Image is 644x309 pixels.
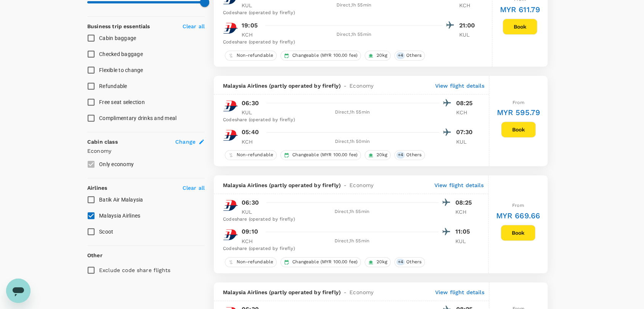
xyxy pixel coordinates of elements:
span: Changeable (MYR 100.00 fee) [289,152,360,158]
span: + 4 [396,152,405,158]
div: +4Others [394,150,425,160]
span: Batik Air Malaysia [99,197,143,203]
p: 08:25 [455,198,474,207]
span: Refundable [99,83,127,89]
span: Non-refundable [234,152,276,158]
p: Other [87,251,103,259]
img: MH [223,21,238,36]
strong: Cabin class [87,139,118,145]
span: Economy [349,181,373,189]
div: Direct , 1h 55min [265,109,439,116]
img: MH [223,227,238,242]
div: Codeshare (operated by firefly) [223,245,474,253]
div: Direct , 1h 55min [265,2,442,9]
h6: MYR 611.79 [500,3,540,16]
span: Others [403,259,425,265]
div: Codeshare (operated by firefly) [223,116,475,124]
span: From [513,100,524,105]
span: Cabin baggage [99,35,136,41]
p: 19:05 [242,21,258,30]
p: 08:25 [456,99,475,108]
div: 20kg [365,150,391,160]
span: Malaysia Airlines (partly operated by firefly) [223,181,341,189]
div: Changeable (MYR 100.00 fee) [280,257,361,267]
span: Non-refundable [234,52,276,59]
img: MH [223,98,238,114]
span: Others [403,152,425,158]
div: Non-refundable [225,257,277,267]
span: Complimentary drinks and meal [99,115,176,121]
p: View flight details [435,288,484,296]
p: 09:10 [242,227,258,236]
span: Malaysia Airlines (partly operated by firefly) [223,288,341,296]
button: Book [501,225,535,241]
div: Direct , 1h 55min [265,31,442,38]
div: Changeable (MYR 100.00 fee) [280,51,361,61]
span: Flexible to change [99,67,143,73]
p: KUL [242,2,261,9]
span: Only economy [99,161,134,167]
div: Direct , 1h 55min [265,237,439,245]
span: - [341,82,349,90]
p: KUL [459,31,478,38]
div: +4Others [394,257,425,267]
span: 20kg [373,152,390,158]
div: Codeshare (operated by firefly) [223,9,478,17]
span: Scoot [99,229,113,235]
p: 21:00 [459,21,478,30]
p: KUL [455,237,474,245]
div: Codeshare (operated by firefly) [223,38,478,46]
span: Changeable (MYR 100.00 fee) [289,52,360,59]
span: - [341,288,349,296]
button: Book [503,19,537,35]
p: KCH [242,237,261,245]
span: Changeable (MYR 100.00 fee) [289,259,360,265]
span: Free seat selection [99,99,145,105]
span: + 4 [396,52,405,59]
button: Book [501,122,536,138]
div: Direct , 1h 50min [265,138,439,146]
span: Economy [349,288,373,296]
div: Changeable (MYR 100.00 fee) [280,150,361,160]
p: 06:30 [242,99,259,108]
p: KUL [456,138,475,146]
h6: MYR 595.79 [497,106,540,118]
span: Malaysia Airlines (partly operated by firefly) [223,82,341,90]
div: Non-refundable [225,51,277,61]
p: View flight details [434,181,484,189]
span: Non-refundable [234,259,276,265]
p: 11:05 [455,227,474,236]
span: Malaysia Airlines [99,213,140,219]
span: 20kg [373,259,390,265]
p: 05:40 [242,128,259,137]
strong: Business trip essentials [87,23,150,29]
p: KCH [242,31,261,38]
span: Checked baggage [99,51,143,57]
div: Codeshare (operated by firefly) [223,216,474,223]
p: KCH [459,2,478,9]
img: MH [223,128,238,143]
span: From [512,203,524,208]
p: 07:30 [456,128,475,137]
p: 06:30 [242,198,259,207]
span: - [341,181,349,189]
div: +4Others [394,51,425,61]
strong: Airlines [87,185,107,191]
div: 20kg [365,257,391,267]
div: 20kg [365,51,391,61]
img: MH [223,198,238,213]
iframe: Button to launch messaging window [6,279,30,303]
p: Economy [87,147,205,155]
p: KCH [242,138,261,146]
p: Exclude code share flights [99,266,170,274]
p: Clear all [183,22,205,30]
p: KCH [455,208,474,216]
div: Direct , 1h 55min [265,208,439,216]
p: Clear all [183,184,205,192]
div: Non-refundable [225,150,277,160]
p: KCH [456,109,475,116]
p: KUL [242,208,261,216]
p: KUL [242,109,261,116]
span: Others [403,52,425,59]
span: 20kg [373,52,390,59]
